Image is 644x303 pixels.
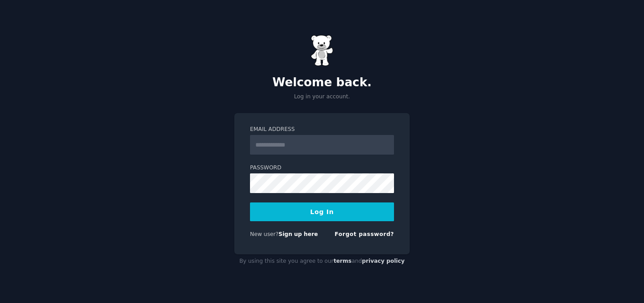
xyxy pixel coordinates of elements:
[362,258,405,264] a: privacy policy
[250,126,394,134] label: Email Address
[335,231,394,237] a: Forgot password?
[250,202,394,221] button: Log In
[234,93,410,101] p: Log in your account.
[234,76,410,90] h2: Welcome back.
[234,254,410,269] div: By using this site you agree to our and
[279,231,318,237] a: Sign up here
[250,231,279,237] span: New user?
[250,164,394,172] label: Password
[334,258,352,264] a: terms
[311,35,333,66] img: Gummy Bear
